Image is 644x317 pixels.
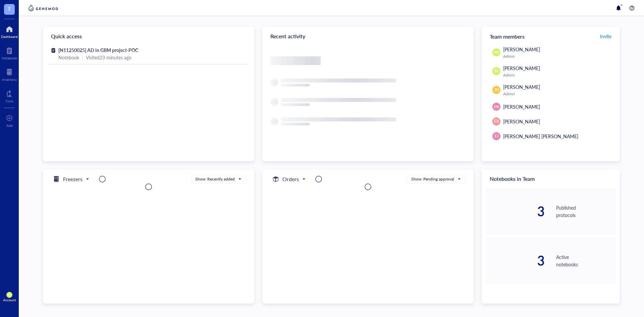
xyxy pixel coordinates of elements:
span: JH [494,87,499,93]
div: Dashboard [1,35,18,39]
div: Show: Pending approval [411,176,454,182]
button: Invite [600,31,612,42]
span: PO [8,294,11,297]
span: EJ [494,133,498,139]
div: Add [6,123,13,127]
span: [PERSON_NAME] [503,65,540,71]
div: Account [3,298,16,302]
div: Admin [503,91,613,97]
div: Inventory [2,77,17,82]
span: [PERSON_NAME] [503,118,540,125]
div: Visited 23 minutes ago [86,54,131,61]
span: SL [494,68,499,74]
div: Admin [503,54,613,59]
h5: Freezers [63,175,83,183]
a: Dashboard [1,24,18,39]
span: EK [494,118,499,124]
span: [PERSON_NAME] [503,103,540,110]
div: Team members [482,27,620,46]
div: Published protocols [556,204,616,219]
div: Notebook [2,56,17,60]
h5: Orders [282,175,299,183]
span: [PERSON_NAME] [503,46,540,53]
div: Quick access [43,27,254,46]
div: Show: Recently added [195,176,235,182]
a: Core [6,88,13,103]
span: Invite [600,33,611,40]
div: Active notebooks [556,253,616,268]
a: Inventory [2,67,17,82]
div: 3 [486,205,545,218]
div: Admin [503,72,613,78]
div: Notebooks in Team [482,169,620,188]
img: genemod-logo [27,4,60,12]
span: DK [494,104,499,110]
span: [PERSON_NAME] [503,84,540,90]
span: [N11250025] AD in GBM project-POC [58,47,138,53]
div: Notebook [58,54,79,61]
span: T [8,4,11,13]
div: Core [6,99,13,103]
span: [PERSON_NAME] [PERSON_NAME] [503,133,578,140]
div: | [82,54,83,61]
div: 3 [486,254,545,267]
span: PO [494,50,499,55]
a: Notebook [2,45,17,60]
div: Recent activity [262,27,474,46]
